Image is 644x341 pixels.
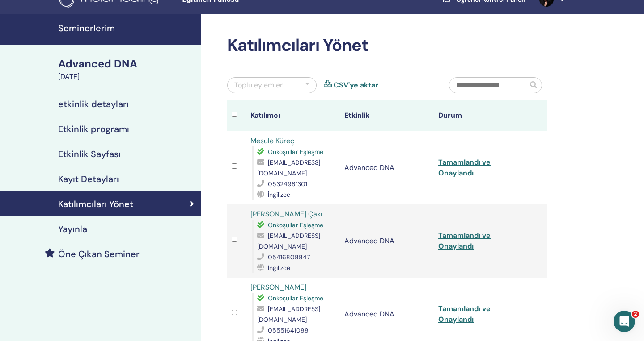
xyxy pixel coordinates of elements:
span: İngilizce [268,264,290,272]
th: Etkinlik [340,100,434,131]
span: Önkoşullar Eşleşme [268,221,323,229]
a: Mesule Küreç [250,136,294,146]
span: Önkoşullar Eşleşme [268,148,323,156]
h4: Kayıt Detayları [58,174,119,184]
span: 05416808847 [268,253,310,261]
div: Toplu eylemler [234,80,283,91]
a: [PERSON_NAME] [250,283,306,292]
td: Advanced DNA [340,204,434,278]
h4: Katılımcıları Yönet [58,199,133,209]
a: Tamamlandı ve Onaylandı [438,231,491,251]
a: CSV'ye aktar [334,80,378,91]
iframe: Intercom live chat [614,311,635,332]
div: Advanced DNA [58,56,196,71]
span: [EMAIL_ADDRESS][DOMAIN_NAME] [257,158,320,177]
a: Tamamlandı ve Onaylandı [438,304,491,324]
span: 05551641088 [268,326,309,334]
h4: Yayınla [58,224,87,234]
span: [EMAIL_ADDRESS][DOMAIN_NAME] [257,305,320,324]
h4: Etkinlik Sayfası [58,149,121,159]
span: 05324981301 [268,180,307,188]
th: Durum [434,100,528,131]
h4: Öne Çıkan Seminer [58,249,140,259]
span: [EMAIL_ADDRESS][DOMAIN_NAME] [257,232,320,250]
td: Advanced DNA [340,131,434,204]
h4: Etkinlik programı [58,124,129,134]
span: 2 [632,311,639,318]
a: Tamamlandı ve Onaylandı [438,158,491,178]
a: [PERSON_NAME] Çakı [250,209,322,219]
a: Advanced DNA[DATE] [53,56,201,82]
h4: etkinlik detayları [58,99,129,109]
span: Önkoşullar Eşleşme [268,294,323,302]
div: [DATE] [58,71,196,82]
h4: Seminerlerim [58,23,196,33]
h2: Katılımcıları Yönet [227,35,547,56]
th: Katılımcı [246,100,340,131]
span: İngilizce [268,191,290,199]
